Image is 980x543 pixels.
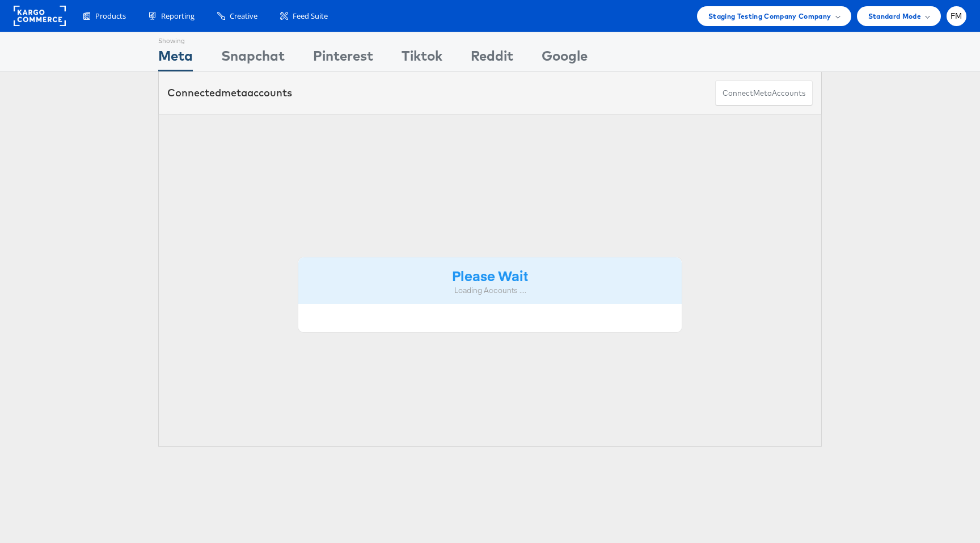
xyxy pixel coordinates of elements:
[715,80,813,106] button: ConnectmetaAccounts
[313,46,373,71] div: Pinterest
[708,10,831,22] span: Staging Testing Company Company
[95,11,126,22] span: Products
[221,46,285,71] div: Snapchat
[230,11,257,22] span: Creative
[402,46,442,71] div: Tiktok
[161,11,195,22] span: Reporting
[471,46,513,71] div: Reddit
[868,10,921,22] span: Standard Mode
[221,86,247,99] span: meta
[158,32,193,46] div: Showing
[951,12,962,20] span: FM
[753,88,772,99] span: meta
[158,46,193,71] div: Meta
[167,86,292,100] div: Connected accounts
[452,266,528,285] strong: Please Wait
[293,11,328,22] span: Feed Suite
[307,285,673,296] div: Loading Accounts ....
[542,46,588,71] div: Google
